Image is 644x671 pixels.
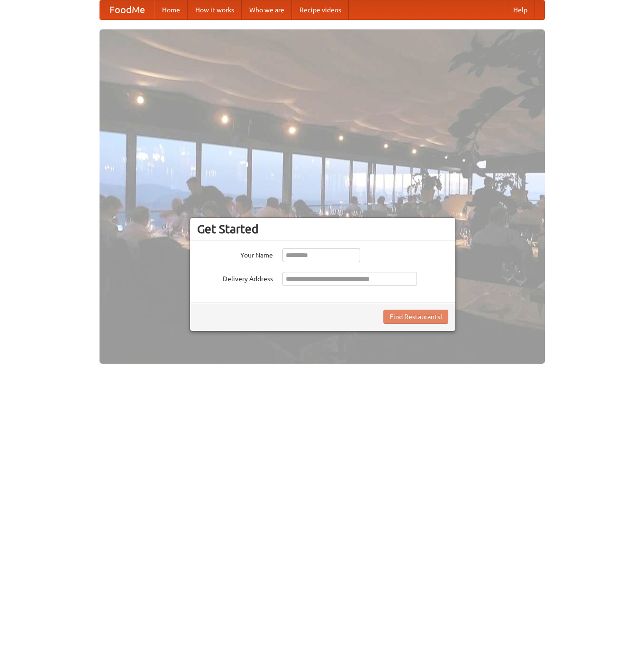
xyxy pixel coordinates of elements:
[197,248,273,260] label: Your Name
[197,272,273,284] label: Delivery Address
[197,222,448,236] h3: Get Started
[242,0,292,19] a: Who we are
[506,0,535,19] a: Help
[154,0,188,19] a: Home
[383,310,448,324] button: Find Restaurants!
[188,0,242,19] a: How it works
[292,0,349,19] a: Recipe videos
[100,0,154,19] a: FoodMe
